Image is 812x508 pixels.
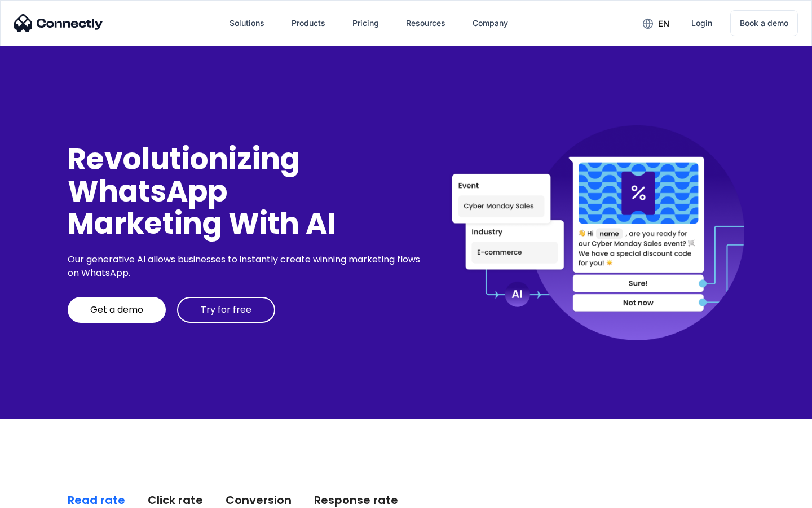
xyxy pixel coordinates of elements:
div: Solutions [230,15,264,31]
div: Try for free [201,304,251,316]
div: Revolutionizing WhatsApp Marketing With AI [68,143,424,240]
div: en [658,16,669,32]
a: Pricing [343,10,388,37]
a: Book a demo [730,10,798,36]
div: Products [292,15,325,31]
div: Login [691,15,712,31]
div: Resources [406,15,445,31]
div: Response rate [314,492,398,508]
div: Our generative AI allows businesses to instantly create winning marketing flows on WhatsApp. [68,253,424,280]
a: Get a demo [68,297,166,323]
div: Click rate [148,492,203,508]
div: Company [473,15,508,31]
div: Pricing [352,15,379,31]
div: Conversion [226,492,292,508]
img: Connectly Logo [14,14,103,32]
a: Login [682,10,721,37]
div: Read rate [68,492,125,508]
a: Try for free [177,297,275,323]
div: Get a demo [90,304,143,316]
